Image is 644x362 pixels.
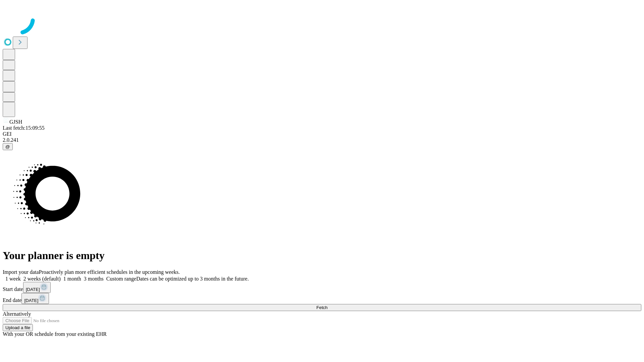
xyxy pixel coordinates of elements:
[3,131,641,137] div: GEI
[3,269,39,275] span: Import your data
[316,305,327,310] span: Fetch
[3,137,641,143] div: 2.0.241
[106,276,136,282] span: Custom range
[3,331,107,337] span: With your OR schedule from your existing EHR
[23,282,51,293] button: [DATE]
[3,143,13,150] button: @
[26,287,40,292] span: [DATE]
[3,249,641,262] h1: Your planner is empty
[3,311,31,317] span: Alternatively
[9,119,22,125] span: GJSH
[63,276,81,282] span: 1 month
[3,282,641,293] div: Start date
[23,276,61,282] span: 2 weeks (default)
[5,144,10,149] span: @
[84,276,104,282] span: 3 months
[3,125,45,131] span: Last fetch: 15:09:55
[3,324,33,331] button: Upload a file
[3,293,641,304] div: End date
[39,269,180,275] span: Proactively plan more efficient schedules in the upcoming weeks.
[24,298,38,303] span: [DATE]
[5,276,21,282] span: 1 week
[136,276,249,282] span: Dates can be optimized up to 3 months in the future.
[3,304,641,311] button: Fetch
[21,293,49,304] button: [DATE]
